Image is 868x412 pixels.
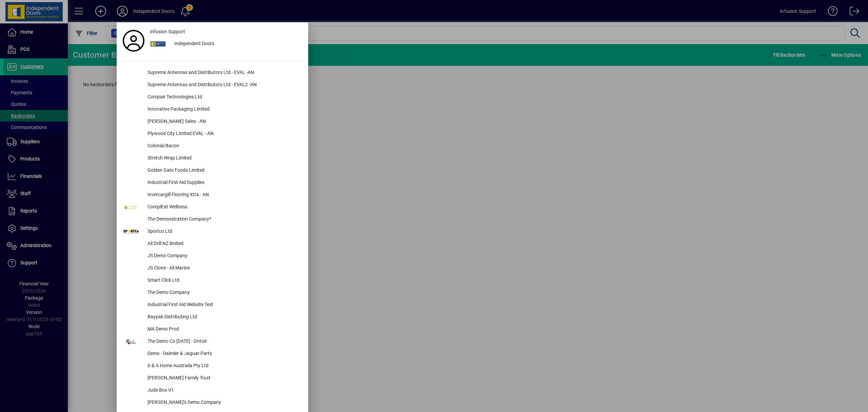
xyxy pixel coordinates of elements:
[120,189,305,201] button: Invercargill Flooring Xtra - AN
[142,189,305,201] div: Invercargill Flooring Xtra - AN
[142,91,305,104] div: Compair Technologies Ltd
[120,128,305,140] button: Plywood City Limited EVAL - AN
[120,201,305,213] button: ComplEat Wellness
[142,140,305,152] div: Colonial Bacon
[120,226,305,238] button: Sportco Ltd
[120,213,305,226] button: The Demonstration Company*
[142,262,305,275] div: JS Clone - All Marine
[142,397,305,409] div: [PERSON_NAME]'s Demo Company
[142,385,305,397] div: Jude Box V1
[142,79,305,91] div: Supreme Antennas and Distributors Ltd - EVAL2 -AN
[120,336,305,348] button: The Demo Co [DATE] - Ontoit
[142,226,305,238] div: Sportco Ltd
[142,177,305,189] div: Industrial First Aid Supplies
[169,38,305,50] div: Independent Doors
[142,275,305,287] div: Smart Click Ltd
[120,35,147,47] a: Profile
[120,238,305,250] button: All Drill NZ limited
[120,275,305,287] button: Smart Click Ltd
[150,28,185,35] span: Infusion Support
[120,262,305,275] button: JS Clone - All Marine
[142,336,305,348] div: The Demo Co [DATE] - Ontoit
[142,67,305,79] div: Supreme Antennas and Distributors Ltd - EVAL -AN
[142,287,305,299] div: The Demo Company
[120,177,305,189] button: Industrial First Aid Supplies
[142,213,305,226] div: The Demonstration Company*
[120,287,305,299] button: The Demo Company
[120,311,305,323] button: Baypak Distributing Ltd
[142,201,305,213] div: ComplEat Wellness
[142,299,305,311] div: Industrial First Aid Website Test
[120,299,305,311] button: Industrial First Aid Website Test
[142,104,305,116] div: Innovative Packaging Limited
[147,26,305,38] a: Infusion Support
[120,323,305,336] button: MA Demo Prod
[142,116,305,128] div: [PERSON_NAME] Sales - AN
[142,165,305,177] div: Golden Gate Foods Limited
[120,348,305,360] button: Demo - Daimler & Jaguar Parts
[120,79,305,91] button: Supreme Antennas and Distributors Ltd - EVAL2 -AN
[120,250,305,262] button: JS Demo Company
[120,360,305,372] button: D & A Home Australia Pty Ltd
[120,385,305,397] button: Jude Box V1
[120,140,305,152] button: Colonial Bacon
[120,165,305,177] button: Golden Gate Foods Limited
[120,397,305,409] button: [PERSON_NAME]'s Demo Company
[120,104,305,116] button: Innovative Packaging Limited
[120,67,305,79] button: Supreme Antennas and Distributors Ltd - EVAL -AN
[142,323,305,336] div: MA Demo Prod
[142,311,305,323] div: Baypak Distributing Ltd
[147,38,305,50] button: Independent Doors
[120,91,305,104] button: Compair Technologies Ltd
[120,372,305,385] button: [PERSON_NAME] Family Trust
[142,250,305,262] div: JS Demo Company
[142,128,305,140] div: Plywood City Limited EVAL - AN
[142,152,305,165] div: Stretch Wrap Limited
[120,152,305,165] button: Stretch Wrap Limited
[142,348,305,360] div: Demo - Daimler & Jaguar Parts
[142,372,305,385] div: [PERSON_NAME] Family Trust
[120,116,305,128] button: [PERSON_NAME] Sales - AN
[142,238,305,250] div: All Drill NZ limited
[142,360,305,372] div: D & A Home Australia Pty Ltd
